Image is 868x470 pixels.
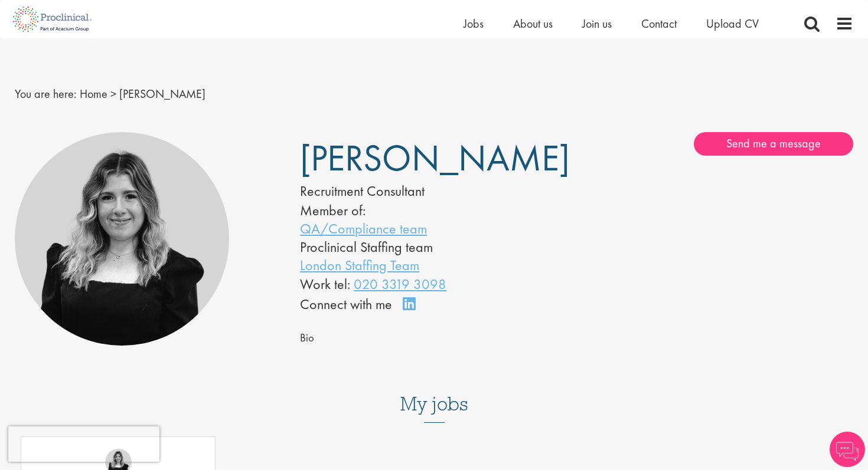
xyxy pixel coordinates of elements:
a: Contact [641,16,677,31]
a: Jobs [464,16,484,31]
img: Chatbot [830,432,865,467]
li: Proclinical Staffing team [300,238,541,256]
label: Member of: [300,201,366,219]
iframe: reCAPTCHA [8,426,159,462]
div: Recruitment Consultant [300,181,541,201]
span: Work tel: [300,275,350,293]
img: Molly Colclough [15,132,229,346]
span: [PERSON_NAME] [300,134,570,182]
span: > [110,86,116,101]
span: You are here: [15,86,77,101]
a: Upload CV [706,16,759,31]
a: Join us [582,16,612,31]
a: 020 3319 3098 [354,275,446,293]
h3: My jobs [15,394,853,414]
a: About us [513,16,553,31]
a: Send me a message [694,132,853,156]
a: QA/Compliance team [300,219,427,238]
span: [PERSON_NAME] [119,86,205,101]
a: London Staffing Team [300,256,419,274]
a: breadcrumb link [80,86,107,101]
span: Bio [300,331,314,345]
